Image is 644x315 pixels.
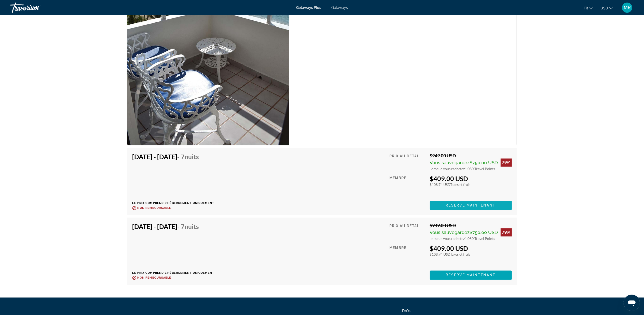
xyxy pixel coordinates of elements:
h4: [DATE] - [DATE] [132,223,211,230]
button: Reserve maintenant [430,271,512,280]
iframe: Bouton de lancement de la fenêtre de messagerie [624,295,640,311]
div: $949.00 USD [430,223,512,228]
a: FAQs [402,309,411,313]
div: $108.74 USD [430,183,512,187]
span: - 7 [177,153,199,161]
span: - 7 [177,223,199,230]
span: $750.00 USD [470,230,498,235]
div: $409.00 USD [430,175,512,183]
span: 1,080 Travel Points [465,237,495,241]
p: Le prix comprend l'hébergement uniquement [132,202,214,205]
span: Non remboursable [138,276,171,280]
div: Membre [389,245,426,267]
div: $108.74 USD [430,252,512,257]
h4: [DATE] - [DATE] [132,153,211,161]
div: 79% [501,159,512,167]
a: Getaways Plus [296,6,321,10]
div: Membre [389,175,426,197]
span: MR [624,5,631,10]
span: 1,080 Travel Points [465,167,495,171]
span: fr [584,6,588,10]
div: Prix au détail [389,223,426,241]
button: Change language [584,4,593,12]
span: Reserve maintenant [446,203,496,208]
div: $949.00 USD [430,153,512,159]
span: Reserve maintenant [446,273,496,277]
button: User Menu [621,2,634,13]
div: Prix au détail [389,153,426,171]
span: Non remboursable [138,207,171,210]
span: Taxes et frais [450,183,471,187]
div: $409.00 USD [430,245,512,252]
span: $750.00 USD [470,160,498,166]
span: Vous sauvegardez [430,230,470,235]
button: Change currency [600,4,613,12]
p: Le prix comprend l'hébergement uniquement [132,271,214,275]
span: USD [600,6,608,10]
span: nuits [185,223,199,230]
a: Travorium [10,1,61,14]
a: Getaways [331,6,348,10]
button: Reserve maintenant [430,201,512,210]
span: Lorsque vous rachetez [430,167,465,171]
span: Vous sauvegardez [430,160,470,166]
div: 79% [501,228,512,237]
span: nuits [185,153,199,161]
span: Taxes et frais [450,252,471,257]
span: Lorsque vous rachetez [430,237,465,241]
